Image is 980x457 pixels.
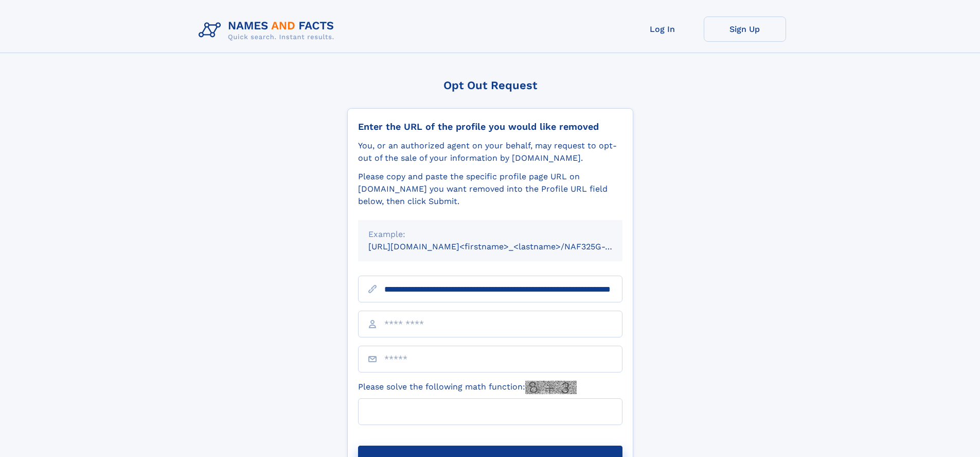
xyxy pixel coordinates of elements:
[621,16,704,42] a: Log In
[194,16,343,44] img: Logo Names and Facts
[358,140,622,164] div: You, or an authorized agent on your behalf, may request to opt-out of the sale of your informatio...
[358,171,622,208] div: Please copy and paste the specific profile page URL on [DOMAIN_NAME] you want removed into the Pr...
[368,242,642,251] small: [URL][DOMAIN_NAME]<firstname>_<lastname>/NAF325G-xxxxxxxx
[368,228,612,241] div: Example:
[347,79,633,92] div: Opt Out Request
[704,16,786,42] a: Sign Up
[358,381,577,394] label: Please solve the following math function:
[358,121,622,132] div: Enter the URL of the profile you would like removed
